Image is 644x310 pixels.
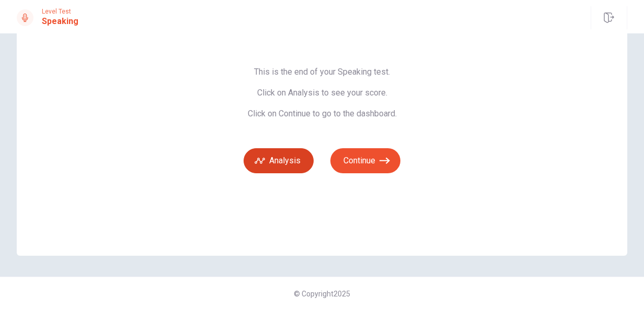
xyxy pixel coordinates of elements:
[244,67,400,119] span: This is the end of your Speaking test. Click on Analysis to see your score. Click on Continue to ...
[294,290,350,298] span: © Copyright 2025
[42,8,78,15] span: Level Test
[330,148,400,173] button: Continue
[42,15,78,28] h1: Speaking
[244,148,314,173] button: Analysis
